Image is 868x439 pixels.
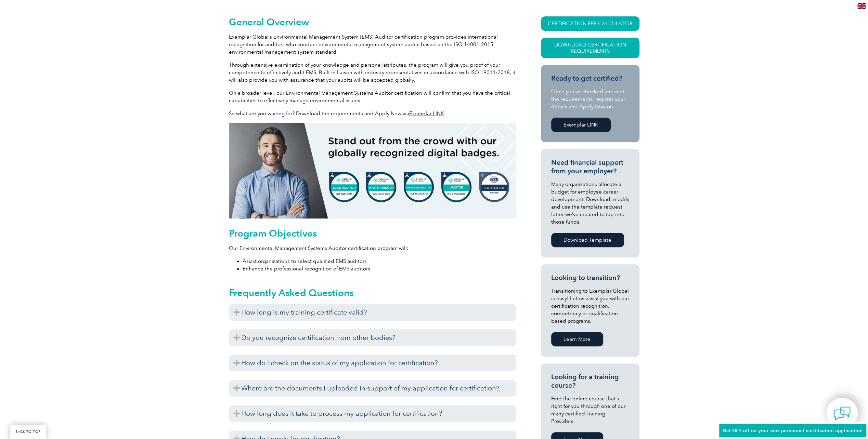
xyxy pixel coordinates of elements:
[229,16,516,27] h2: General Overview
[229,89,516,104] p: On a broader level, our Environmental Management Systems Auditor certification will confirm that ...
[551,395,629,425] p: Find the online course that’s right for you through one of our many certified Training Providers.
[551,287,629,325] p: Transitioning to Exemplar Global is easy! Let us assist you with our certification recognition, c...
[229,405,516,422] h3: How long does it take to process my application for certification?
[229,355,516,371] h3: How do I check on the status of my application for certification?
[229,61,516,84] p: Through extensive examination of your knowledge and personal attributes, the program will give yo...
[541,38,639,58] a: Download Certification Requirements
[551,274,629,282] h3: Looking to transition?
[10,425,46,439] a: BACK TO TOP
[229,380,516,397] h3: Where are the documents I uploaded in support of my application for certification?
[243,257,516,265] li: Assist organizations to select qualified EMS auditors
[551,233,624,247] a: Download Template
[229,287,516,298] h2: Frequently Asked Questions
[551,181,629,226] p: Many organizations allocate a budget for employee career development. Download, modify and use th...
[229,244,516,252] p: Our Environmental Management Systems Auditor certification program will:
[229,33,516,56] p: Exemplar Global’s Environmental Management System (EMS) Auditor certification program provides in...
[723,428,863,433] span: Get 20% off on your new personnel certification application!
[551,88,629,110] p: Once you’ve checked and met the requirements, register your details and Apply Now on
[229,123,516,218] img: badges
[551,74,629,83] h3: Ready to get certified?
[541,16,639,31] a: CERTIFICATION FEE CALCULATOR
[229,304,516,321] h3: How long is my training certificate valid?
[229,329,516,346] h3: Do you recognize certification from other bodies?
[551,373,629,390] h3: Looking for a training course?
[243,265,516,272] li: Enhance the professional recognition of EMS auditors.
[551,332,603,346] a: Learn More
[229,110,516,117] p: So what are you waiting for? Download the requirements and Apply Now via .
[551,118,611,132] a: Exemplar LINK
[833,405,851,422] img: contact-chat.png
[551,158,629,175] h3: Need financial support from your employer?
[409,110,444,117] a: Exemplar LINK
[229,228,516,239] h2: Program Objectives
[857,3,866,9] img: en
